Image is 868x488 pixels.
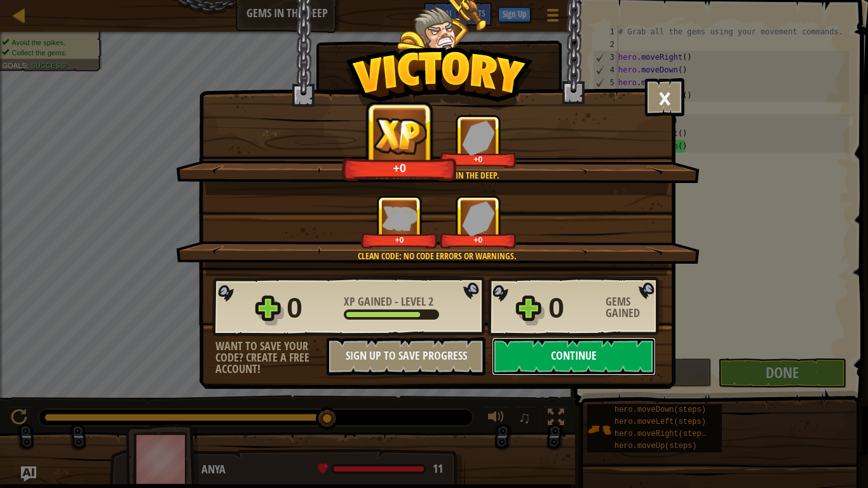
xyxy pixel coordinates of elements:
[382,206,417,231] img: XP Gained
[287,288,336,329] div: 0
[462,201,495,236] img: Gems Gained
[346,47,533,111] img: Victory
[346,161,454,175] div: +0
[645,78,684,116] button: ×
[215,341,327,375] div: Want to save your code? Create a free account!
[428,294,433,309] span: 2
[344,296,433,308] div: -
[462,120,495,155] img: Gems Gained
[606,296,663,319] div: Gems Gained
[344,294,395,309] span: XP Gained
[492,337,656,376] button: Continue
[442,154,514,164] div: +0
[327,337,485,376] button: Sign Up to Save Progress
[236,250,637,262] div: Clean code: no code errors or warnings.
[398,294,428,309] span: Level
[548,288,598,329] div: 0
[442,235,514,245] div: +0
[369,114,431,157] img: XP Gained
[363,235,435,245] div: +0
[236,169,637,182] div: You completed Gems in the Deep.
